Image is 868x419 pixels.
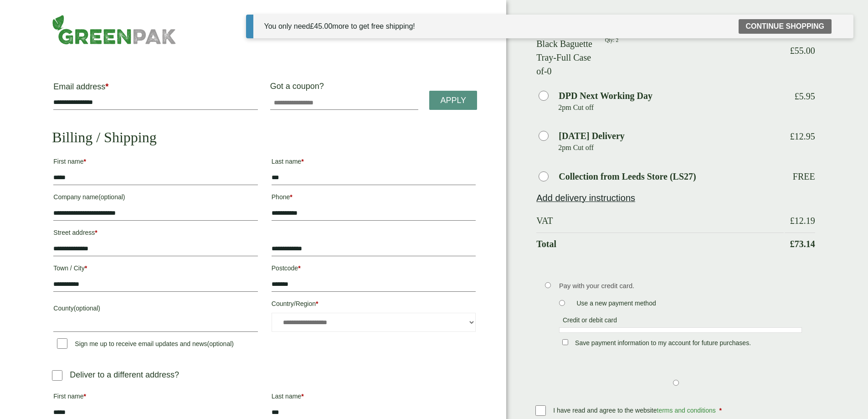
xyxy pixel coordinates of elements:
img: GreenPak Supplies [52,15,176,45]
a: Continue shopping [739,19,832,34]
label: Company name [53,191,257,206]
a: terms and conditions [657,407,716,414]
label: Last name [272,155,476,171]
abbr: required [290,193,292,201]
label: Credit or debit card [559,316,621,326]
label: County [53,302,257,317]
label: First name [53,390,257,405]
span: (optional) [207,340,234,347]
span: 45.00 [310,22,332,30]
input: Sign me up to receive email updates and news(optional) [57,338,67,349]
span: Apply [440,96,466,106]
label: Street address [53,226,257,242]
abbr: required [301,393,303,400]
label: Got a coupon? [270,82,328,95]
label: Email address [53,83,257,95]
bdi: 55.00 [790,46,815,56]
bdi: 5.95 [795,91,815,101]
p: Deliver to a different address? [70,369,179,381]
label: Country/Region [272,297,476,313]
h2: Billing / Shipping [52,129,477,146]
label: First name [53,155,257,171]
abbr: required [105,82,108,91]
p: Free [793,171,815,182]
span: (optional) [74,305,100,312]
abbr: required [719,407,722,414]
p: 2pm Cut off [558,141,783,155]
span: £ [795,91,799,101]
th: VAT [536,210,783,232]
bdi: 12.19 [790,216,815,226]
p: 2pm Cut off [558,101,783,114]
label: [DATE] Delivery [559,131,625,140]
th: Total [536,233,783,255]
span: £ [790,239,795,249]
a: Apply [429,91,477,110]
label: Save payment information to my account for future purchases. [571,339,755,349]
abbr: required [83,393,86,400]
label: Use a new payment method [573,300,659,310]
label: Last name [272,390,476,405]
p: Pay with your credit card. [559,281,802,291]
abbr: required [83,158,86,165]
abbr: required [316,300,318,307]
a: Add delivery instructions [536,193,635,203]
div: You only need more to get free shipping! [264,21,415,32]
abbr: required [95,229,97,236]
label: Postcode [272,262,476,277]
label: Town / City [53,262,257,277]
bdi: 73.14 [790,239,815,249]
bdi: 12.95 [790,131,815,141]
label: Sign me up to receive email updates and news [53,340,237,350]
abbr: required [85,264,87,272]
label: Collection from Leeds Store (LS27) [559,172,696,181]
span: £ [790,46,795,56]
span: (optional) [98,193,125,201]
img: Compostable Black Baguette Tray-Full Case of-0 [536,23,594,78]
span: £ [310,22,314,30]
label: Phone [272,191,476,206]
abbr: required [301,158,303,165]
span: £ [790,131,795,141]
label: DPD Next Working Day [559,91,652,100]
span: I have read and agree to the website [553,407,717,414]
abbr: required [298,264,300,272]
span: £ [790,216,795,226]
